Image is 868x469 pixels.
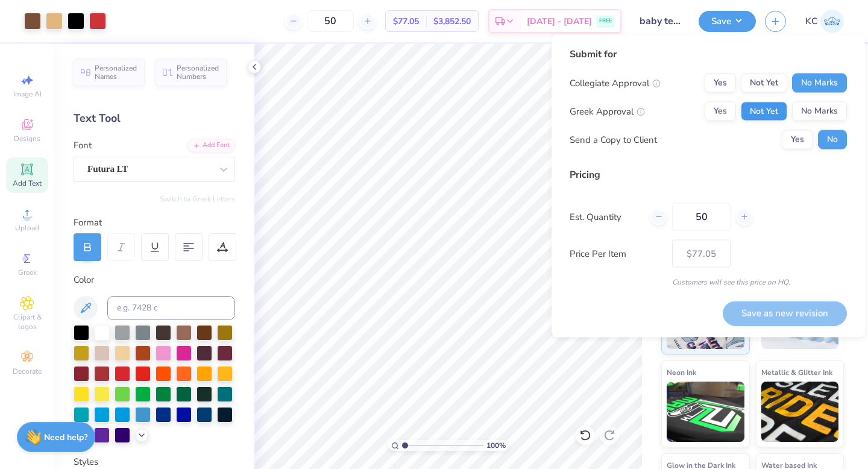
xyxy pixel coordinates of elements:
[74,455,235,469] div: Styles
[44,432,87,443] strong: Need help?
[667,366,696,379] span: Neon Ink
[74,216,236,230] div: Format
[599,17,612,25] span: FREE
[13,89,42,99] span: Image AI
[805,14,817,28] span: KC
[13,367,42,376] span: Decorate
[805,10,844,33] a: KC
[818,130,847,150] button: No
[14,134,40,143] span: Designs
[820,10,844,33] img: Kaitlyn Carruth
[177,64,219,81] span: Personalized Numbers
[570,47,847,61] div: Submit for
[705,74,736,93] button: Yes
[18,268,37,277] span: Greek
[160,194,235,204] button: Switch to Greek Letters
[741,74,787,93] button: Not Yet
[705,102,736,121] button: Yes
[6,312,48,332] span: Clipart & logos
[570,247,663,260] label: Price Per Item
[570,133,657,146] div: Send a Copy to Client
[74,139,92,153] label: Font
[307,10,354,32] input: – –
[527,15,592,28] span: [DATE] - [DATE]
[631,9,690,33] input: Untitled Design
[672,203,731,231] input: – –
[699,11,756,32] button: Save
[570,104,645,118] div: Greek Approval
[792,74,847,93] button: No Marks
[74,110,235,127] div: Text Tool
[741,102,787,121] button: Not Yet
[782,130,813,150] button: Yes
[570,168,847,182] div: Pricing
[570,210,641,224] label: Est. Quantity
[761,382,839,442] img: Metallic & Glitter Ink
[74,273,235,287] div: Color
[187,139,235,153] div: Add Font
[486,440,506,451] span: 100 %
[107,296,235,320] input: e.g. 7428 c
[13,178,42,188] span: Add Text
[570,277,847,288] div: Customers will see this price on HQ.
[433,15,471,28] span: $3,852.50
[95,64,137,81] span: Personalized Names
[761,366,832,379] span: Metallic & Glitter Ink
[393,15,419,28] span: $77.05
[15,223,39,233] span: Upload
[792,102,847,121] button: No Marks
[570,76,661,90] div: Collegiate Approval
[667,382,744,442] img: Neon Ink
